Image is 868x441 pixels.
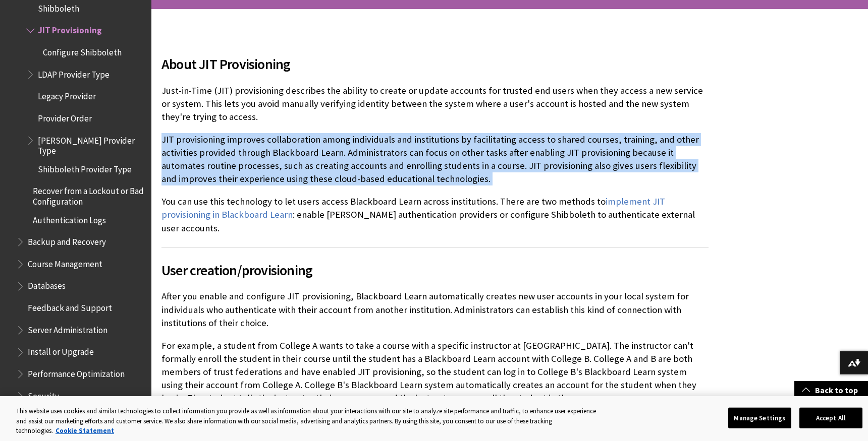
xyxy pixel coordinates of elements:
[728,407,791,428] button: Manage Settings
[28,278,66,291] span: Databases
[38,132,144,156] span: [PERSON_NAME] Provider Type
[38,110,92,123] span: Provider Order
[28,233,106,247] span: Backup and Recovery
[161,339,709,405] p: For example, a student from College A wants to take a course with a specific instructor at [GEOGR...
[56,426,114,435] a: More information about your privacy, opens in a new tab
[38,66,110,80] span: LDAP Provider Type
[161,195,709,235] p: You can use this technology to let users access Blackboard Learn across institutions. There are t...
[161,133,709,186] p: JIT provisioning improves collaboration among individuals and institutions by facilitating access...
[38,161,132,174] span: Shibboleth Provider Type
[28,365,125,379] span: Performance Optimization
[33,183,144,207] span: Recover from a Lockout or Bad Configuration
[799,407,862,428] button: Accept All
[28,344,94,357] span: Install or Upgrade
[161,84,709,124] p: Just-in-Time (JIT) provisioning describes the ability to create or update accounts for trusted en...
[161,260,709,281] span: User creation/provisioning
[161,196,665,221] a: implement JIT provisioning in Blackboard Learn
[16,406,608,436] div: This website uses cookies and similar technologies to collect information you provide as well as ...
[161,290,709,330] p: After you enable and configure JIT provisioning, Blackboard Learn automatically creates new user ...
[43,44,122,57] span: Configure Shibboleth
[794,381,868,400] a: Back to top
[38,22,102,36] span: JIT Provisioning
[28,322,107,335] span: Server Administration
[28,388,59,401] span: Security
[33,212,106,225] span: Authentication Logs
[161,53,709,75] span: About JIT Provisioning
[38,88,96,102] span: Legacy Provider
[28,299,112,313] span: Feedback and Support
[28,256,102,269] span: Course Management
